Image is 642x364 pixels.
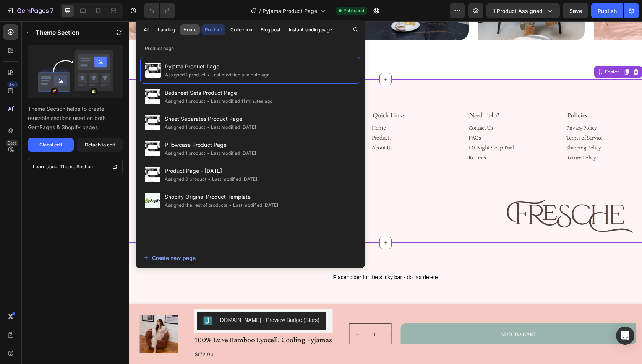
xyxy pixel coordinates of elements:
[165,175,206,183] div: Assigned 0 product
[3,3,57,18] button: 7
[340,132,357,140] p: Returns
[221,302,237,323] button: decrement
[85,141,115,148] div: Detach to edit
[165,71,206,79] div: Assigned 1 product
[34,186,49,201] img: gempages_570279174770524999-deb6ba55-2253-4ee9-8fa5-28aaa2aac097.svg
[28,138,74,152] button: Global edit
[77,138,123,152] button: Detach to edit
[207,98,209,104] span: •
[9,163,24,178] img: gempages_570279174770524999-eeaaac8c-032c-4724-afaa-88bbb83e3a3c.svg
[140,24,153,35] button: All
[243,112,263,120] a: Products
[243,102,257,110] a: Home
[255,302,271,323] button: increment
[343,7,364,14] span: Published
[378,177,504,212] img: gempages_570279174770524999-0c300fc1-a565-44a2-a0d1-74b43d720118.svg
[563,3,588,18] button: Save
[9,184,28,203] img: gempages_570279174770524999-8798cb15-cd31-4a2d-b989-a6693f4934d4.svg
[28,163,44,178] img: gempages_570279174770524999-c2907f95-fed1-49b9-abf0-60ad20d858a3.svg
[438,132,467,140] a: Return Policy
[289,26,332,33] div: Instant landing page
[28,158,123,175] a: Learn about Theme Section
[591,3,623,18] button: Publish
[165,201,227,209] div: Assigned the rest of products
[165,166,257,175] span: Product Page - [DATE]
[230,26,252,33] div: Collection
[285,24,336,35] button: Instant landing page
[47,163,63,178] img: gempages_570279174770524999-2d120352-8497-44ae-852b-6950a41d5013.svg
[144,3,175,18] div: Undo/Redo
[207,72,210,78] span: •
[7,81,18,88] div: 450
[438,112,474,120] a: Terms of Service
[257,24,284,35] button: Blog post
[55,182,78,205] img: gempages_570279174770524999-d40693a0-6ad4-429e-ac3d-1f723ea578d2.svg
[165,88,272,97] span: Bedsheet Sets Product Page
[475,47,492,54] div: Footer
[205,123,256,131] div: Last modified [DATE]
[340,112,352,120] a: FAQs
[438,122,472,130] a: Shipping Policy
[598,7,617,15] div: Publish
[340,89,391,99] p: Need Help?
[149,140,185,155] button: Join
[50,6,53,15] p: 7
[229,202,232,208] span: •
[165,192,278,201] span: Shopify Original Product Template
[9,140,146,154] input: Email
[206,175,257,183] div: Last modified [DATE]
[205,149,256,157] div: Last modified [DATE]
[165,97,205,105] div: Assigned 1 product
[205,97,272,105] div: Last modified 11 minutes ago
[165,114,256,123] span: Sheet Separates Product Page
[9,88,185,102] h2: Join Our Mailing List
[486,3,560,18] button: 1 product assigned
[10,106,185,130] p: To get 10% off and be the first to know about new arrivals, exclusive offers, and all things cool...
[28,104,123,132] p: Theme Section helps to create reusable sections used on both GemPages & Shopify pages
[144,26,149,33] div: All
[165,62,269,71] span: Pyjama Product Page
[162,143,172,151] div: Join
[136,45,365,52] p: Product page
[129,21,642,364] iframe: Design area
[340,102,364,110] a: Contact Us
[569,8,582,14] span: Save
[243,122,264,130] a: About Us
[33,163,59,171] p: Learn about
[438,102,468,110] a: Privacy Policy
[227,24,256,35] button: Collection
[438,89,489,99] p: Policies
[39,141,62,148] div: Global edit
[109,184,128,203] img: gempages_570279174770524999-0458de54-bd7f-4ed2-8fa4-153a309f19a9.svg
[154,24,178,35] button: Landing
[183,26,196,33] div: Home
[36,28,79,37] p: Theme Section
[493,7,543,15] span: 1 product assigned
[165,123,205,131] div: Assigned 1 product
[208,176,211,182] span: •
[207,150,209,156] span: •
[616,327,634,345] div: Open Intercom Messenger
[205,26,222,33] div: Product
[340,122,385,130] a: 60-Night Sleep Trial
[6,140,18,146] div: Beta
[263,7,317,15] span: Pyjama Product Page
[206,71,269,79] div: Last modified a minute ago
[259,7,261,15] span: /
[165,140,256,149] span: Pillowcase Product Page
[227,201,278,209] div: Last modified [DATE]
